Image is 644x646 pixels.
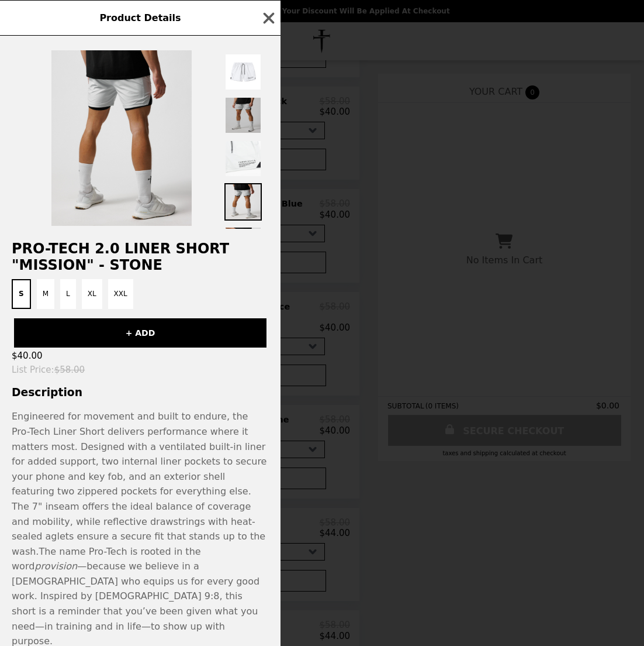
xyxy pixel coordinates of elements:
[99,12,181,23] span: Product Details
[12,279,31,309] button: S
[54,365,85,375] span: $58.00
[108,279,133,309] button: XXL
[60,279,76,309] button: L
[37,279,54,309] button: M
[224,226,262,264] img: Thumbnail 5
[224,140,262,177] img: Thumbnail 3
[51,50,192,226] img: S
[14,318,266,348] button: + ADD
[224,97,262,134] img: Thumbnail 2
[224,53,262,91] img: Thumbnail 1
[34,561,77,572] em: provision
[82,279,102,309] button: XL
[224,183,262,221] img: Thumbnail 4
